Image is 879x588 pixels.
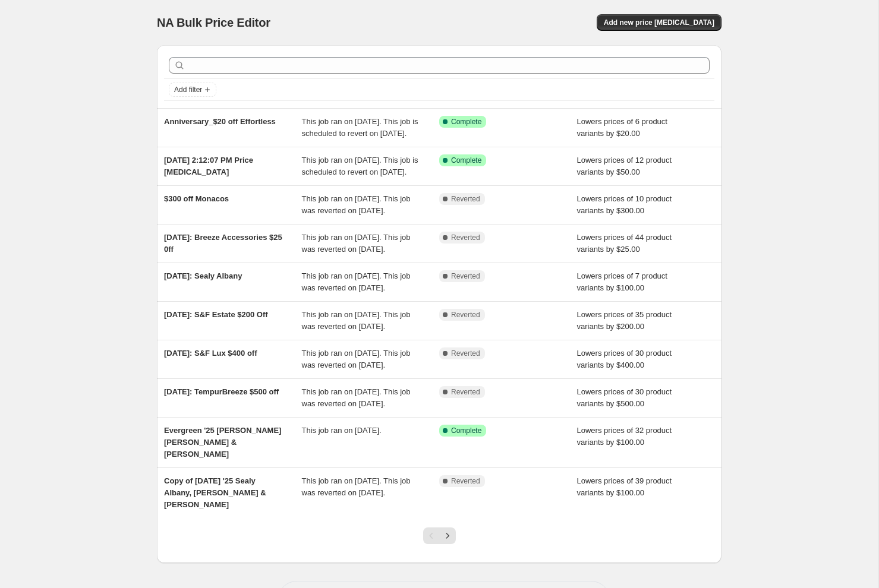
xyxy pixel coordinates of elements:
[451,426,481,435] span: Complete
[577,117,667,138] span: Lowers prices of 6 product variants by $20.00
[302,194,411,215] span: This job ran on [DATE]. This job was reverted on [DATE].
[451,117,481,127] span: Complete
[604,18,714,27] span: Add new price [MEDICAL_DATA]
[451,387,480,397] span: Reverted
[164,117,276,126] span: Anniversary_$20 off Effortless
[451,310,480,320] span: Reverted
[302,156,418,176] span: This job ran on [DATE]. This job is scheduled to revert on [DATE].
[169,83,216,97] button: Add filter
[164,233,282,254] span: [DATE]: Breeze Accessories $25 0ff
[577,387,672,408] span: Lowers prices of 30 product variants by $500.00
[577,233,672,254] span: Lowers prices of 44 product variants by $25.00
[164,156,253,176] span: [DATE] 2:12:07 PM Price [MEDICAL_DATA]
[164,426,281,459] span: Evergreen '25 [PERSON_NAME] [PERSON_NAME] & [PERSON_NAME]
[164,194,229,203] span: $300 off Monacos
[164,349,257,358] span: [DATE]: S&F Lux $400 off
[577,349,672,369] span: Lowers prices of 30 product variants by $400.00
[439,527,456,544] button: Next
[302,426,382,435] span: This job ran on [DATE].
[451,476,480,486] span: Reverted
[302,271,411,292] span: This job ran on [DATE]. This job was reverted on [DATE].
[302,476,411,497] span: This job ran on [DATE]. This job was reverted on [DATE].
[577,476,672,497] span: Lowers prices of 39 product variants by $100.00
[174,85,202,94] span: Add filter
[577,310,672,331] span: Lowers prices of 35 product variants by $200.00
[302,387,411,408] span: This job ran on [DATE]. This job was reverted on [DATE].
[302,233,411,254] span: This job ran on [DATE]. This job was reverted on [DATE].
[577,271,667,292] span: Lowers prices of 7 product variants by $100.00
[451,233,480,242] span: Reverted
[451,271,480,281] span: Reverted
[423,527,456,544] nav: Pagination
[302,349,411,369] span: This job ran on [DATE]. This job was reverted on [DATE].
[164,476,266,509] span: Copy of [DATE] '25 Sealy Albany, [PERSON_NAME] & [PERSON_NAME]
[302,310,411,331] span: This job ran on [DATE]. This job was reverted on [DATE].
[597,14,722,31] button: Add new price [MEDICAL_DATA]
[451,194,480,204] span: Reverted
[451,156,481,165] span: Complete
[577,194,672,215] span: Lowers prices of 10 product variants by $300.00
[302,117,418,138] span: This job ran on [DATE]. This job is scheduled to revert on [DATE].
[164,310,268,319] span: [DATE]: S&F Estate $200 Off
[577,426,672,447] span: Lowers prices of 32 product variants by $100.00
[157,16,270,29] span: NA Bulk Price Editor
[164,387,279,396] span: [DATE]: TempurBreeze $500 off
[164,271,242,280] span: [DATE]: Sealy Albany
[577,156,672,176] span: Lowers prices of 12 product variants by $50.00
[451,349,480,358] span: Reverted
